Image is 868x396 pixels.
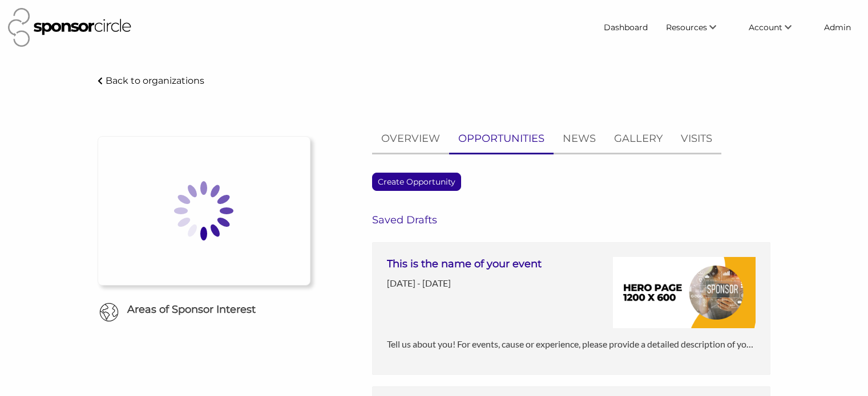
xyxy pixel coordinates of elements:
img: iga0t0eypov2lxzfcuhl.png [613,257,756,328]
p: [DATE] - [DATE] [387,276,542,291]
p: NEWS [563,130,596,147]
p: OVERVIEW [381,130,440,147]
p: Back to organizations [106,75,204,86]
a: This is the name of your event[DATE] - [DATE]Tell us about you! For events, cause or experience, ... [372,242,771,375]
p: VISITS [681,130,712,147]
a: Dashboard [595,17,657,38]
h6: Areas of Sponsor Interest [89,303,319,317]
p: GALLERY [614,130,663,147]
span: Account [749,22,782,32]
li: Resources [657,17,740,38]
p: Create Opportunity [373,173,461,190]
li: Account [740,17,815,38]
a: Admin [815,17,860,38]
span: Resources [666,22,707,32]
p: OPPORTUNITIES [458,130,544,147]
h3: This is the name of your event [387,257,542,271]
img: Globe Icon [99,303,119,322]
img: Loading spinner [147,154,261,268]
img: Sponsor Circle Logo [8,8,131,47]
p: Tell us about you! For events, cause or experience, please provide a detailed description of your... [387,337,756,352]
h6: Saved Drafts [372,214,771,226]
